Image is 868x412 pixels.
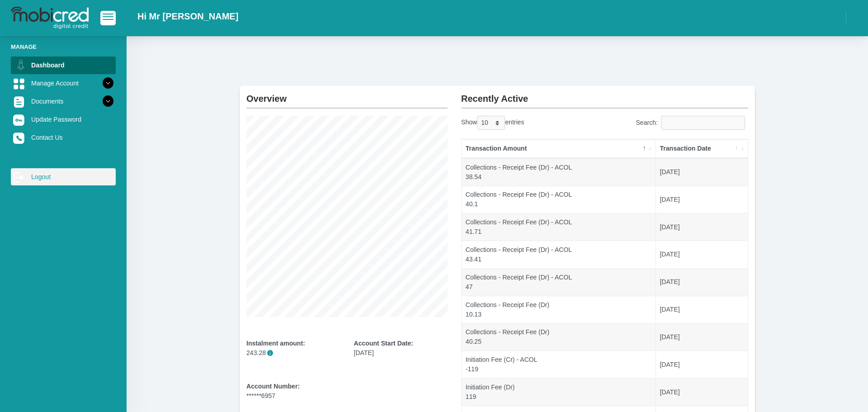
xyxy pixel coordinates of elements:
[11,43,116,51] li: Manage
[11,129,116,146] a: Contact Us
[462,378,656,406] td: Initiation Fee (Dr) 119
[267,350,273,356] span: i
[461,116,524,130] label: Show entries
[11,7,89,29] img: logo-mobicred.svg
[661,116,745,130] input: Search:
[11,168,116,185] a: Logout
[246,383,300,390] b: Account Number:
[246,340,305,347] b: Instalment amount:
[11,75,116,92] a: Manage Account
[656,296,748,323] td: [DATE]
[11,57,116,74] a: Dashboard
[246,86,448,104] h2: Overview
[656,378,748,406] td: [DATE]
[246,348,340,358] p: 243.28
[462,296,656,323] td: Collections - Receipt Fee (Dr) 10.13
[636,116,748,130] label: Search:
[462,158,656,186] td: Collections - Receipt Fee (Dr) - ACOL 38.54
[354,340,413,347] b: Account Start Date:
[462,139,656,158] th: Transaction Amount: activate to sort column descending
[656,158,748,186] td: [DATE]
[656,213,748,241] td: [DATE]
[462,323,656,351] td: Collections - Receipt Fee (Dr) 40.25
[656,350,748,378] td: [DATE]
[656,241,748,268] td: [DATE]
[477,116,505,130] select: Showentries
[354,339,448,358] div: [DATE]
[656,323,748,351] td: [DATE]
[462,213,656,241] td: Collections - Receipt Fee (Dr) - ACOL 41.71
[11,111,116,128] a: Update Password
[137,11,238,22] h2: Hi Mr [PERSON_NAME]
[462,186,656,213] td: Collections - Receipt Fee (Dr) - ACOL 40.1
[656,186,748,213] td: [DATE]
[11,93,116,110] a: Documents
[461,86,748,104] h2: Recently Active
[462,241,656,268] td: Collections - Receipt Fee (Dr) - ACOL 43.41
[462,350,656,378] td: Initiation Fee (Cr) - ACOL -119
[656,139,748,158] th: Transaction Date: activate to sort column ascending
[656,268,748,296] td: [DATE]
[462,268,656,296] td: Collections - Receipt Fee (Dr) - ACOL 47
